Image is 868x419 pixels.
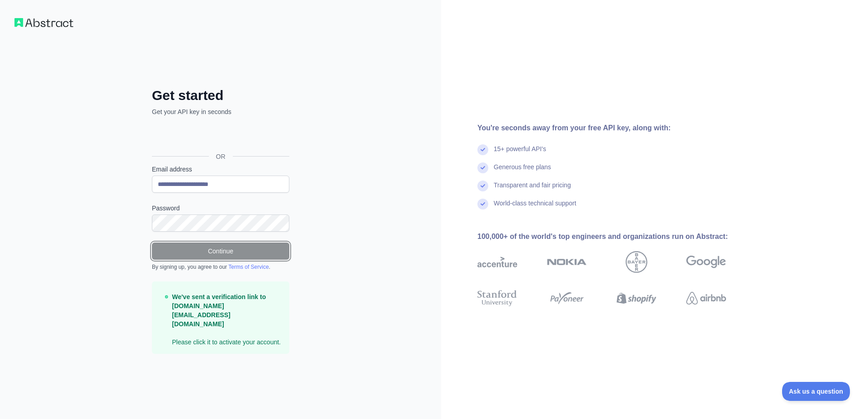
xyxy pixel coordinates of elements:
[477,199,488,209] img: check mark
[782,382,850,401] iframe: Toggle Customer Support
[494,199,576,217] div: World-class technical support
[494,162,551,181] div: Generous free plans
[494,144,546,162] div: 15+ powerful API's
[477,181,488,191] img: check mark
[477,162,488,173] img: check mark
[547,251,587,273] img: nokia
[547,288,587,308] img: payoneer
[477,123,755,133] div: You're seconds away from your free API key, along with:
[152,126,288,146] div: Sign in with Google. Opens in new tab
[14,18,73,27] img: Workflow
[209,152,233,161] span: OR
[152,165,289,174] label: Email address
[477,144,488,155] img: check mark
[626,251,647,273] img: bayer
[686,251,726,273] img: google
[686,288,726,308] img: airbnb
[152,107,289,116] p: Get your API key in seconds
[477,288,517,308] img: stanford university
[617,288,656,308] img: shopify
[477,251,517,273] img: accenture
[152,87,289,104] h2: Get started
[228,264,269,270] a: Terms of Service
[494,181,571,199] div: Transparent and fair pricing
[152,263,289,271] div: By signing up, you agree to our .
[152,204,289,213] label: Password
[172,293,266,328] strong: We've sent a verification link to [DOMAIN_NAME][EMAIL_ADDRESS][DOMAIN_NAME]
[477,231,755,242] div: 100,000+ of the world's top engineers and organizations run on Abstract:
[147,126,292,146] iframe: Sign in with Google Button
[152,243,289,260] button: Continue
[172,292,282,347] p: Please click it to activate your account.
